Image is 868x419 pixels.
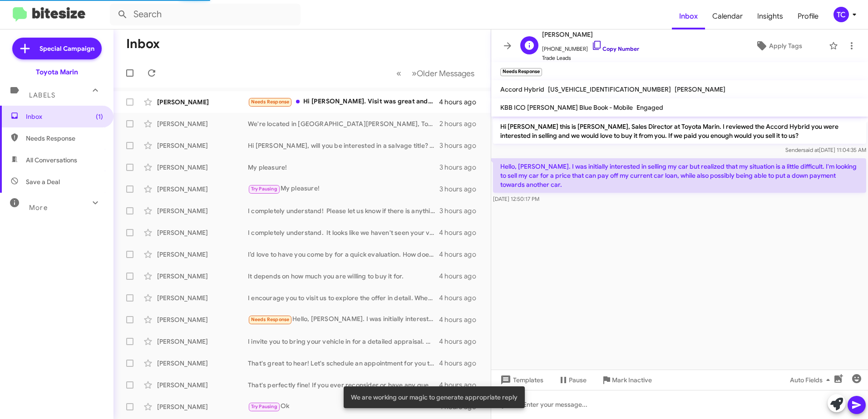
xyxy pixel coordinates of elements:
[412,68,417,79] span: »
[803,146,819,153] span: said at
[157,185,248,194] div: [PERSON_NAME]
[439,272,483,281] div: 4 hours ago
[39,44,94,53] span: Special Campaign
[248,401,439,412] div: Ok
[833,7,849,22] div: TC
[826,7,858,22] button: TC
[26,112,103,121] span: Inbox
[439,250,483,259] div: 4 hours ago
[157,315,248,324] div: [PERSON_NAME]
[248,206,439,215] div: I completely understand! Please let us know if there is anything we can do for you!
[493,195,539,202] span: [DATE] 12:50:17 PM
[732,38,824,54] button: Apply Tags
[248,293,439,302] div: I encourage you to visit us to explore the offer in detail. When would you like to come in?
[705,3,750,29] a: Calendar
[248,141,439,150] div: Hi [PERSON_NAME], will you be interested in a salvage title? I am in the process of getting a tit...
[351,393,518,402] span: We are working our magic to generate appropriate reply
[439,293,483,302] div: 4 hours ago
[248,163,439,172] div: My pleasure!
[157,163,248,172] div: [PERSON_NAME]
[251,186,277,192] span: Try Pausing
[592,45,639,52] a: Copy Number
[251,99,290,105] span: Needs Response
[29,91,55,99] span: Labels
[500,68,542,76] small: Needs Response
[251,404,277,409] span: Try Pausing
[439,359,483,368] div: 4 hours ago
[542,40,639,54] span: [PHONE_NUMBER]
[157,337,248,346] div: [PERSON_NAME]
[157,97,248,107] div: [PERSON_NAME]
[157,293,248,302] div: [PERSON_NAME]
[157,119,248,128] div: [PERSON_NAME]
[248,359,439,368] div: That's great to hear! Let's schedule an appointment for you to come in and discuss the details fu...
[248,184,439,194] div: My pleasure!
[391,64,407,83] button: Previous
[406,64,480,83] button: Next
[12,38,102,59] a: Special Campaign
[439,206,483,215] div: 3 hours ago
[248,97,439,107] div: Hi [PERSON_NAME]. Visit was great and we really loved the 2024 Limited 4Runner. Unfortunately I t...
[548,85,671,93] span: [US_VEHICLE_IDENTIFICATION_NUMBER]
[157,380,248,390] div: [PERSON_NAME]
[248,119,439,128] div: We're located in [GEOGRAPHIC_DATA][PERSON_NAME], Toyota Marin. I just sent you a link to our onli...
[439,141,483,150] div: 3 hours ago
[439,337,483,346] div: 4 hours ago
[439,97,483,107] div: 4 hours ago
[785,146,866,153] span: Sender [DATE] 11:04:35 AM
[26,177,60,186] span: Save a Deal
[248,380,439,390] div: That's perfectly fine! If you ever reconsider or have any questions, feel free to reach out. Woul...
[396,68,401,79] span: «
[439,163,483,172] div: 3 hours ago
[439,185,483,194] div: 3 hours ago
[391,64,480,83] nav: Page navigation example
[636,103,663,112] span: Engaged
[248,337,439,346] div: I invite you to bring your vehicle in for a detailed appraisal. When can you visit us for a quick...
[248,272,439,281] div: It depends on how much you are willing to buy it for.
[569,372,587,388] span: Pause
[783,372,841,388] button: Auto Fields
[769,38,802,54] span: Apply Tags
[612,372,652,388] span: Mark Inactive
[750,3,790,29] a: Insights
[790,3,826,29] a: Profile
[675,85,725,93] span: [PERSON_NAME]
[439,228,483,237] div: 4 hours ago
[493,118,866,144] p: Hi [PERSON_NAME] this is [PERSON_NAME], Sales Director at Toyota Marin. I reviewed the Accord Hyb...
[157,206,248,215] div: [PERSON_NAME]
[96,112,103,121] span: (1)
[542,29,639,40] span: [PERSON_NAME]
[26,156,77,165] span: All Conversations
[594,372,659,388] button: Mark Inactive
[790,372,833,388] span: Auto Fields
[29,204,48,212] span: More
[157,141,248,150] div: [PERSON_NAME]
[542,54,639,63] span: Trade Leads
[36,68,78,77] div: Toyota Marin
[551,372,594,388] button: Pause
[157,359,248,368] div: [PERSON_NAME]
[498,372,543,388] span: Templates
[157,272,248,281] div: [PERSON_NAME]
[26,134,103,143] span: Needs Response
[417,68,474,78] span: Older Messages
[248,250,439,259] div: I’d love to have you come by for a quick evaluation. How does that sound?
[157,228,248,237] div: [PERSON_NAME]
[439,315,483,324] div: 4 hours ago
[126,37,160,51] h1: Inbox
[157,402,248,411] div: [PERSON_NAME]
[500,85,544,93] span: Accord Hybrid
[493,158,866,193] p: Hello, [PERSON_NAME]. I was initially interested in selling my car but realized that my situation...
[248,228,439,237] div: I completely understand. It looks like we haven't seen your vehicle in person but $31k is our cur...
[500,103,633,112] span: KBB ICO [PERSON_NAME] Blue Book - Mobile
[672,3,705,29] a: Inbox
[491,372,551,388] button: Templates
[439,119,483,128] div: 2 hours ago
[110,4,301,25] input: Search
[251,317,290,322] span: Needs Response
[157,250,248,259] div: [PERSON_NAME]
